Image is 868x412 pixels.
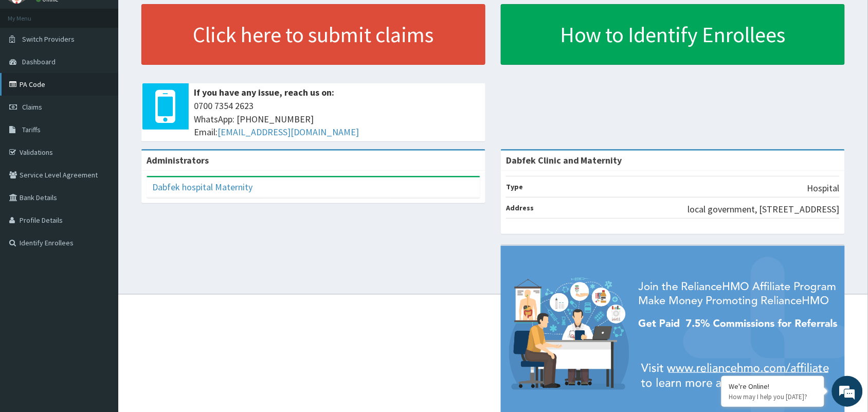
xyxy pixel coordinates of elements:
[218,126,359,138] a: [EMAIL_ADDRESS][DOMAIN_NAME]
[506,203,534,212] b: Address
[147,154,209,166] b: Administrators
[194,86,334,98] b: If you have any issue, reach us on:
[141,4,485,65] a: Click here to submit claims
[506,154,622,166] strong: Dabfek Clinic and Maternity
[506,182,523,191] b: Type
[19,51,42,77] img: d_794563401_company_1708531726252_794563401
[194,99,480,139] span: 0700 7354 2623 WhatsApp: [PHONE_NUMBER] Email:
[60,130,142,234] span: We're online!
[688,203,840,216] p: local government, [STREET_ADDRESS]
[5,281,196,317] textarea: Type your message and hit 'Enter'
[729,392,817,401] p: How may I help you today?
[22,57,56,66] span: Dashboard
[729,382,817,391] div: We're Online!
[22,102,42,112] span: Claims
[152,181,252,193] a: Dabfek hospital Maternity
[169,5,193,30] div: Minimize live chat window
[22,34,75,44] span: Switch Providers
[53,58,173,71] div: Chat with us now
[501,4,845,65] a: How to Identify Enrollees
[22,125,41,134] span: Tariffs
[807,182,840,195] p: Hospital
